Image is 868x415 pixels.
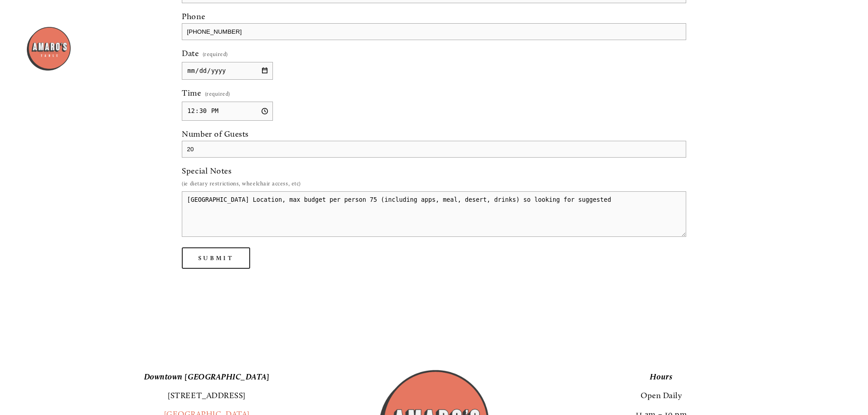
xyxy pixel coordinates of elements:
[26,26,72,72] img: Amaro's Table
[198,254,234,261] span: Submit
[182,191,686,237] textarea: [GEOGRAPHIC_DATA] Location, max budget per person 75 (including apps, meal, desert, drinks) so lo...
[182,166,231,176] span: Special Notes
[182,247,250,269] button: SubmitSubmit
[168,390,246,400] a: [STREET_ADDRESS]
[650,372,673,382] em: Hours
[182,178,686,190] p: (ie dietary restrictions, wheelchair access, etc)
[144,372,270,382] em: Downtown [GEOGRAPHIC_DATA]
[182,129,249,139] span: Number of Guests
